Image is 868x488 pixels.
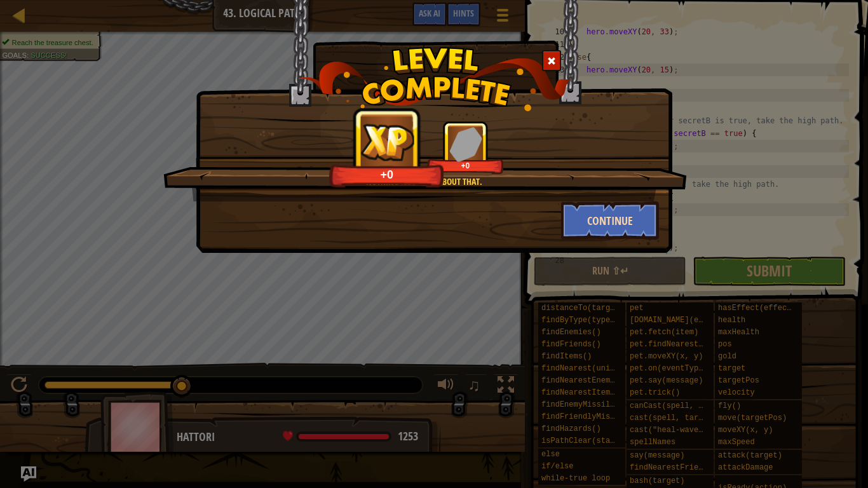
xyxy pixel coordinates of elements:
img: level_complete.png [298,47,571,111]
div: Nothing illogical about that. [224,175,625,188]
div: +0 [333,167,441,182]
div: +0 [430,161,501,170]
img: reward_icon_xp.png [356,120,419,163]
button: Continue [561,201,660,240]
img: reward_icon_gems.png [449,126,482,161]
